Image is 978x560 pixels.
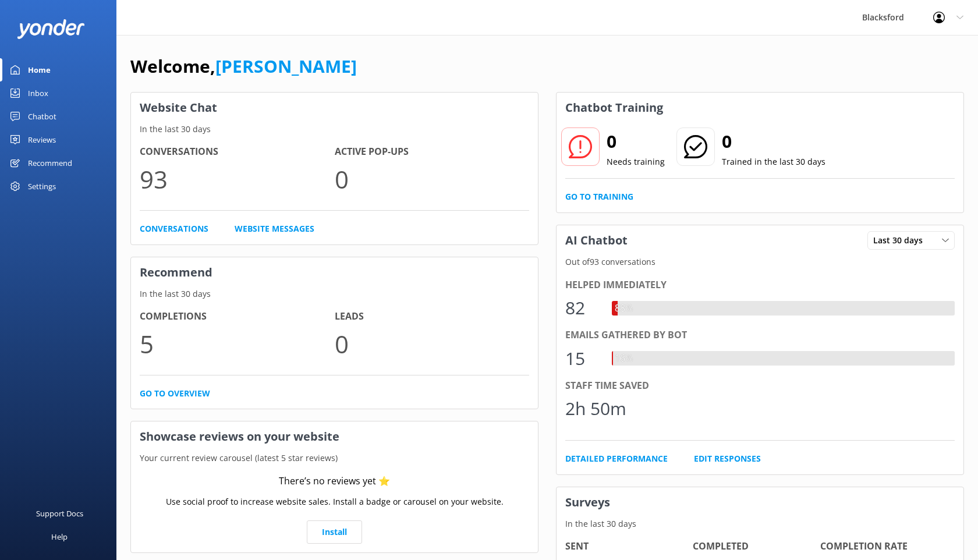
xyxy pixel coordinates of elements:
p: In the last 30 days [557,518,963,530]
h2: 0 [722,127,825,155]
p: Use social proof to increase website sales. Install a badge or carousel on your website. [166,495,504,508]
div: 82 [565,294,600,322]
div: Emails gathered by bot [565,328,955,343]
p: In the last 30 days [131,288,538,300]
a: Conversations [140,222,208,235]
h3: Surveys [557,487,963,518]
h3: Recommend [131,257,538,288]
div: Help [51,525,68,548]
div: Settings [28,175,56,198]
div: Helped immediately [565,278,955,293]
a: Install [307,520,362,544]
h3: Showcase reviews on your website [131,421,538,452]
div: Reviews [28,128,56,151]
p: In the last 30 days [131,123,538,136]
p: Out of 93 conversations [557,256,963,268]
div: There’s no reviews yet ⭐ [279,474,390,489]
p: 93 [140,160,335,199]
h4: Completed [693,539,820,554]
a: Detailed Performance [565,452,668,465]
img: yonder-white-logo.png [17,19,84,38]
h4: Leads [335,309,530,324]
div: Support Docs [36,502,83,525]
div: Staff time saved [565,378,955,394]
h3: Website Chat [131,93,538,123]
div: 16% [612,351,636,366]
div: 88% [612,301,636,316]
h4: Active Pop-ups [335,144,530,160]
p: 0 [335,324,530,363]
span: Last 30 days [873,234,930,247]
h3: AI Chatbot [557,225,636,256]
div: Home [28,58,51,81]
h4: Completions [140,309,335,324]
p: Needs training [607,155,665,168]
div: Chatbot [28,105,56,128]
a: [PERSON_NAME] [215,54,357,78]
h2: 0 [607,127,665,155]
h4: Sent [565,539,693,554]
a: Go to overview [140,387,210,400]
div: Recommend [28,151,72,175]
h1: Welcome, [130,52,357,80]
a: Edit Responses [694,452,761,465]
a: Website Messages [235,222,314,235]
p: Trained in the last 30 days [722,155,825,168]
div: Inbox [28,81,48,105]
h4: Conversations [140,144,335,160]
p: 0 [335,160,530,199]
div: 15 [565,345,600,373]
h4: Completion Rate [820,539,948,554]
h3: Chatbot Training [557,93,672,123]
p: Your current review carousel (latest 5 star reviews) [131,452,538,465]
p: 5 [140,324,335,363]
div: 2h 50m [565,395,626,423]
a: Go to Training [565,190,633,203]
